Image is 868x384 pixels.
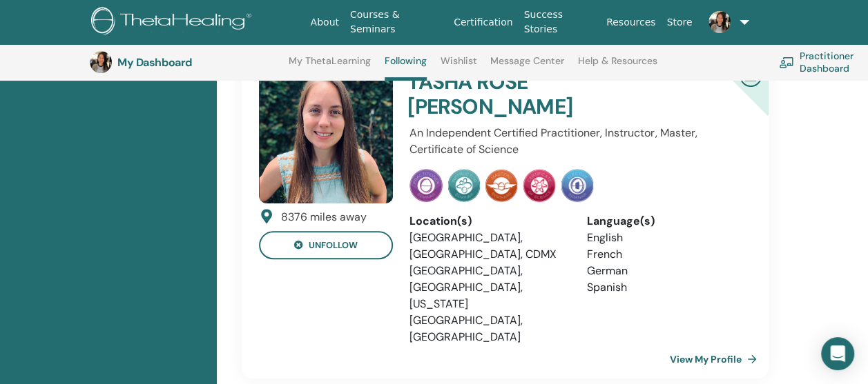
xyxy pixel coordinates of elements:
[289,55,371,77] a: My ThetaLearning
[259,70,393,203] img: default.jpg
[90,51,112,73] img: default.jpg
[409,230,566,263] li: [GEOGRAPHIC_DATA], [GEOGRAPHIC_DATA], CDMX
[779,57,794,68] img: chalkboard-teacher.svg
[281,209,367,225] div: 8376 miles away
[305,10,344,35] a: About
[409,125,743,158] p: An Independent Certified Practitioner, Instructor, Master, Certificate of Science
[409,213,566,230] div: Location(s)
[587,263,743,279] li: German
[587,230,743,246] li: English
[407,70,686,119] h4: TASHA ROSE [PERSON_NAME]
[708,11,731,33] img: default.jpg
[821,337,854,370] div: Open Intercom Messenger
[670,345,762,373] a: View My Profile
[587,246,743,263] li: French
[587,213,743,230] div: Language(s)
[518,2,600,42] a: Success Stories
[601,10,662,35] a: Resources
[587,279,743,296] li: Spanish
[661,10,697,35] a: Store
[259,231,393,259] button: unfollow
[91,7,256,38] img: logo.png
[578,55,657,77] a: Help & Resources
[490,55,564,77] a: Message Center
[448,10,518,35] a: Certification
[345,2,448,42] a: Courses & Seminars
[409,263,566,312] li: [GEOGRAPHIC_DATA], [GEOGRAPHIC_DATA], [US_STATE]
[385,55,427,81] a: Following
[409,312,566,345] li: [GEOGRAPHIC_DATA], [GEOGRAPHIC_DATA]
[117,56,255,69] h3: My Dashboard
[441,55,477,77] a: Wishlist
